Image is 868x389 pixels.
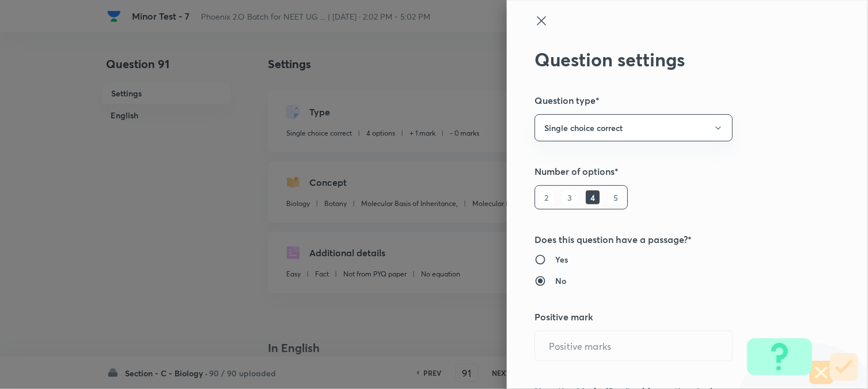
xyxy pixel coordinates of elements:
h6: 5 [609,190,623,204]
h5: Does this question have a passage?* [535,233,802,246]
h5: Number of options* [535,164,802,178]
h6: Yes [555,253,568,265]
button: Single choice correct [535,114,733,141]
h5: Question type* [535,93,802,107]
h6: 4 [586,190,600,204]
h5: Positive mark [535,310,802,324]
h6: No [555,275,566,287]
input: Positive marks [535,331,732,361]
h6: 3 [563,190,577,204]
h2: Question settings [535,48,802,70]
h6: 2 [540,190,554,204]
